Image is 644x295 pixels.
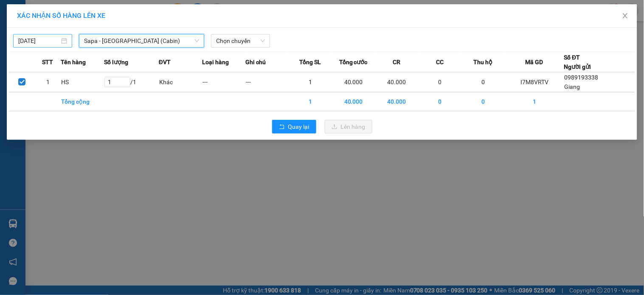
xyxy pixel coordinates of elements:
[332,92,375,111] td: 40.000
[613,4,637,28] button: Close
[565,74,599,81] span: 0989193338
[505,92,564,111] td: 1
[84,34,199,47] span: Sapa - Hà Nội (Cabin)
[419,72,462,92] td: 0
[332,72,375,92] td: 40.000
[339,57,368,67] span: Tổng cước
[245,57,266,67] span: Ghi chú
[42,57,53,67] span: STT
[61,57,86,67] span: Tên hàng
[375,92,419,111] td: 40.000
[622,12,629,19] span: close
[104,72,159,92] td: / 1
[505,72,564,92] td: I7M8VRTV
[419,92,462,111] td: 0
[272,120,316,133] button: rollbackQuay lại
[299,57,321,67] span: Tổng SL
[159,57,171,67] span: ĐVT
[61,72,104,92] td: HS
[194,38,200,43] span: down
[526,57,543,67] span: Mã GD
[202,57,229,67] span: Loại hàng
[474,57,493,67] span: Thu hộ
[202,72,245,92] td: ---
[159,72,202,92] td: Khác
[61,92,104,111] td: Tổng cộng
[279,124,285,130] span: rollback
[18,36,59,45] input: 13/10/2025
[104,57,128,67] span: Số lượng
[289,92,332,111] td: 1
[17,11,105,20] span: XÁC NHẬN SỐ HÀNG LÊN XE
[35,72,61,92] td: 1
[393,57,400,67] span: CR
[245,72,289,92] td: ---
[288,122,309,131] span: Quay lại
[462,92,505,111] td: 0
[375,72,419,92] td: 40.000
[436,57,444,67] span: CC
[462,72,505,92] td: 0
[564,53,591,71] div: Số ĐT Người gửi
[325,120,372,133] button: uploadLên hàng
[565,83,580,90] span: Giang
[289,72,332,92] td: 1
[216,34,265,47] span: Chọn chuyến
